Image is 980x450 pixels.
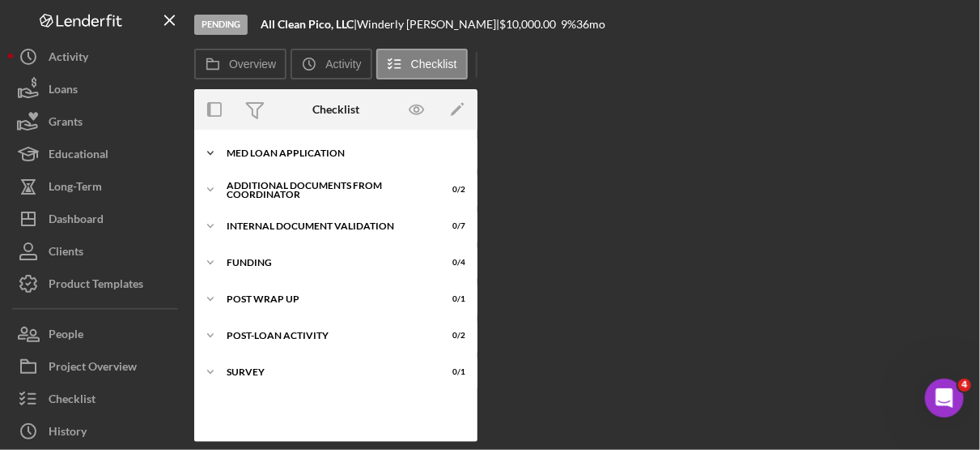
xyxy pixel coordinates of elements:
[8,383,186,415] button: Checklist
[925,379,964,418] iframe: Intercom live chat
[411,58,457,71] label: Checklist
[227,367,425,377] div: Survey
[49,73,78,109] div: Loans
[8,41,186,73] button: Activity
[261,17,354,31] b: All Clean Pico, LLC
[49,350,137,387] div: Project Overview
[49,138,108,174] div: Educational
[49,235,83,272] div: Clients
[436,367,465,377] div: 0 / 1
[325,58,361,71] label: Activity
[8,105,186,138] button: Grants
[436,185,465,195] div: 0 / 2
[49,203,104,239] div: Dashboard
[229,58,276,71] label: Overview
[227,148,457,158] div: MED Loan Application
[8,170,186,203] button: Long-Term
[49,170,102,207] div: Long-Term
[49,318,83,354] div: People
[227,258,425,268] div: Funding
[312,103,359,116] div: Checklist
[576,18,605,31] div: 36 mo
[194,49,286,79] button: Overview
[8,318,186,350] button: People
[8,415,186,448] button: History
[194,15,248,35] div: Pending
[436,331,465,341] div: 0 / 2
[49,383,95,419] div: Checklist
[436,258,465,268] div: 0 / 4
[376,49,468,79] button: Checklist
[8,350,186,383] button: Project Overview
[49,268,143,304] div: Product Templates
[8,138,186,170] button: Educational
[436,221,465,231] div: 0 / 7
[436,294,465,304] div: 0 / 1
[561,18,576,31] div: 9 %
[8,203,186,235] button: Dashboard
[291,49,371,79] button: Activity
[8,235,186,268] button: Clients
[227,221,425,231] div: Internal Document Validation
[261,18,357,31] div: |
[8,73,186,105] button: Loans
[227,181,425,199] div: Additional Documents from Coordinator
[227,294,425,304] div: Post Wrap Up
[958,379,971,392] span: 4
[227,331,425,341] div: Post-Loan Activity
[49,41,88,77] div: Activity
[499,18,561,31] div: $10,000.00
[8,268,186,300] button: Product Templates
[357,18,499,31] div: Winderly [PERSON_NAME] |
[49,105,83,142] div: Grants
